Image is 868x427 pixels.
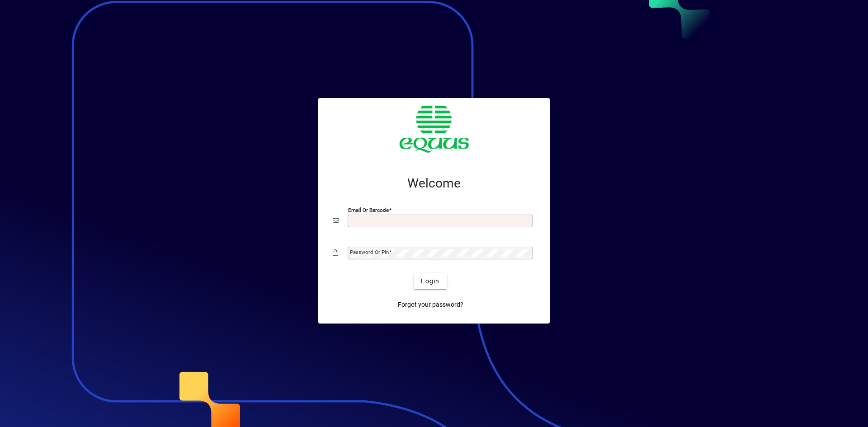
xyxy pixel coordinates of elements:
mat-label: Email or Barcode [348,207,389,213]
button: Login [414,273,447,289]
mat-label: Password or Pin [350,249,389,255]
h2: Welcome [333,176,535,191]
span: Login [421,277,439,286]
span: Forgot your password? [398,300,463,310]
a: Forgot your password? [394,296,467,313]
